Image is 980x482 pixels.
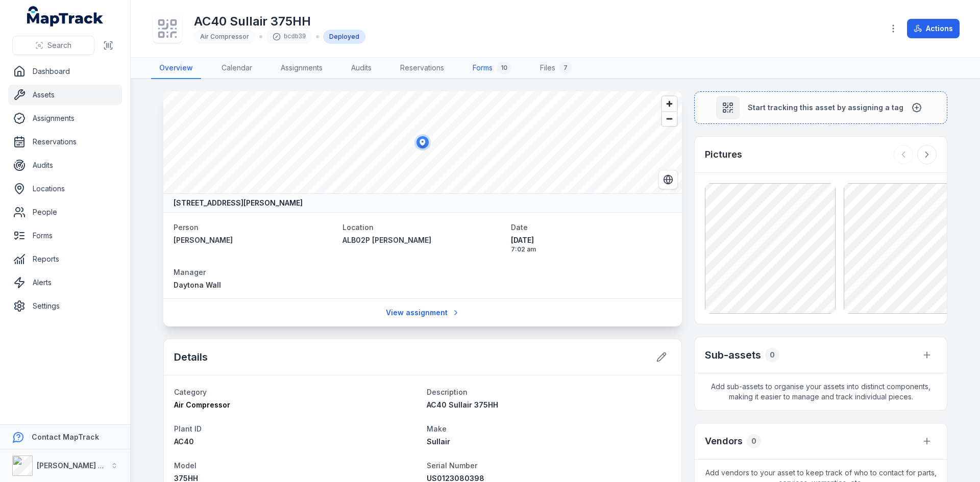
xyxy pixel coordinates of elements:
span: Air Compressor [200,33,249,40]
a: ALB02P [PERSON_NAME] [342,235,503,245]
span: Category [174,388,207,396]
a: Reservations [8,132,122,152]
a: Settings [8,296,122,316]
a: Dashboard [8,61,122,82]
button: Actions [907,19,960,38]
a: Assignments [273,58,331,79]
time: 8/30/2025, 7:02:28 AM [511,235,672,253]
h3: Pictures [705,147,742,162]
a: Daytona Wall [174,280,334,290]
a: Audits [343,58,380,79]
strong: Contact MapTrack [32,433,99,441]
span: 7:02 am [511,245,672,253]
a: Files7 [532,58,580,79]
strong: [PERSON_NAME] Group [37,461,120,470]
span: Location [342,223,374,232]
span: Sullair [427,437,450,446]
h2: Details [174,350,208,364]
div: Deployed [323,30,365,44]
strong: [STREET_ADDRESS][PERSON_NAME] [174,198,303,208]
span: Search [47,40,71,50]
span: Make [427,424,447,433]
a: Forms [8,225,122,246]
button: Search [12,36,94,55]
a: View assignment [379,303,467,322]
h1: AC40 Sullair 375HH [194,13,365,30]
a: Forms10 [464,58,520,79]
button: Start tracking this asset by assigning a tag [694,91,947,124]
h3: Vendors [705,434,743,448]
a: Overview [151,58,201,79]
span: Description [427,388,468,396]
span: Person [174,223,199,232]
a: [PERSON_NAME] [174,235,334,245]
canvas: Map [163,91,682,193]
span: Start tracking this asset by assigning a tag [748,103,903,113]
a: Reports [8,249,122,269]
div: 0 [765,348,779,362]
div: 7 [559,62,572,74]
span: Plant ID [174,424,202,433]
h2: Sub-assets [705,348,761,362]
button: Zoom in [662,96,677,111]
span: Date [511,223,528,232]
span: Add sub-assets to organise your assets into distinct components, making it easier to manage and t... [695,373,947,410]
a: People [8,202,122,222]
a: Assignments [8,108,122,129]
span: ALB02P [PERSON_NAME] [342,236,431,244]
span: Model [174,461,197,470]
div: 0 [747,434,761,448]
a: Audits [8,155,122,175]
a: Assets [8,85,122,105]
span: Manager [174,268,206,276]
span: AC40 [174,437,194,446]
a: Locations [8,179,122,199]
span: Air Compressor [174,400,230,409]
button: Switch to Satellite View [658,170,678,189]
div: 10 [497,62,511,74]
div: bcdb39 [266,30,312,44]
button: Zoom out [662,111,677,126]
span: AC40 Sullair 375HH [427,400,498,409]
a: Calendar [213,58,260,79]
span: Serial Number [427,461,477,470]
a: Reservations [392,58,452,79]
span: [DATE] [511,235,672,245]
a: MapTrack [27,6,104,27]
a: Alerts [8,272,122,293]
